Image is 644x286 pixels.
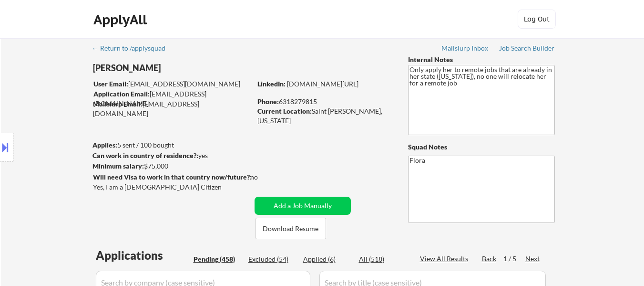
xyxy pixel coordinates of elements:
div: Job Search Builder [499,45,555,52]
strong: Will need Visa to work in that country now/future?: [93,173,252,181]
div: Internal Notes [408,55,555,64]
div: Yes, I am a [DEMOGRAPHIC_DATA] Citizen [93,182,254,192]
div: [EMAIL_ADDRESS][DOMAIN_NAME] [93,99,251,118]
div: ApplyAll [93,11,150,28]
strong: Phone: [257,97,279,106]
div: $75,000 [92,161,251,171]
a: [DOMAIN_NAME][URL] [287,80,358,88]
strong: Current Location: [257,107,312,115]
div: Applications [96,250,190,261]
div: no [250,172,277,182]
div: ← Return to /applysquad [92,45,174,52]
div: Applied (6) [303,254,351,264]
div: Next [525,254,541,264]
div: Saint [PERSON_NAME], [US_STATE] [257,106,392,125]
div: 5 sent / 100 bought [92,140,251,150]
div: Excluded (54) [248,254,296,264]
div: Back [482,254,497,264]
div: [EMAIL_ADDRESS][DOMAIN_NAME] [93,89,251,108]
div: Mailslurp Inbox [441,45,489,52]
strong: LinkedIn: [257,80,286,88]
button: Download Resume [256,218,326,239]
a: Mailslurp Inbox [441,44,489,54]
div: [EMAIL_ADDRESS][DOMAIN_NAME] [93,79,251,89]
div: Pending (458) [194,254,241,264]
div: 1 / 5 [503,254,525,264]
a: ← Return to /applysquad [92,44,174,54]
button: Log Out [518,10,556,29]
div: 6318279815 [257,97,392,106]
a: Job Search Builder [499,44,555,54]
button: Add a Job Manually [255,197,351,215]
div: Squad Notes [408,142,555,152]
div: All (518) [359,254,407,264]
div: View All Results [420,254,471,264]
div: [PERSON_NAME] [93,62,289,74]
